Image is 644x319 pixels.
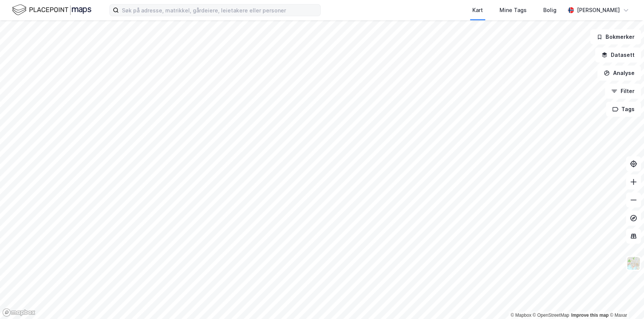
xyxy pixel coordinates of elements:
div: Mine Tags [500,6,527,15]
div: Bolig [543,6,556,15]
iframe: Chat Widget [606,283,644,319]
div: Kart [472,6,483,15]
input: Søk på adresse, matrikkel, gårdeiere, leietakere eller personer [119,5,320,16]
img: logo.f888ab2527a4732fd821a326f86c7f29.svg [12,3,91,17]
div: [PERSON_NAME] [577,6,620,15]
